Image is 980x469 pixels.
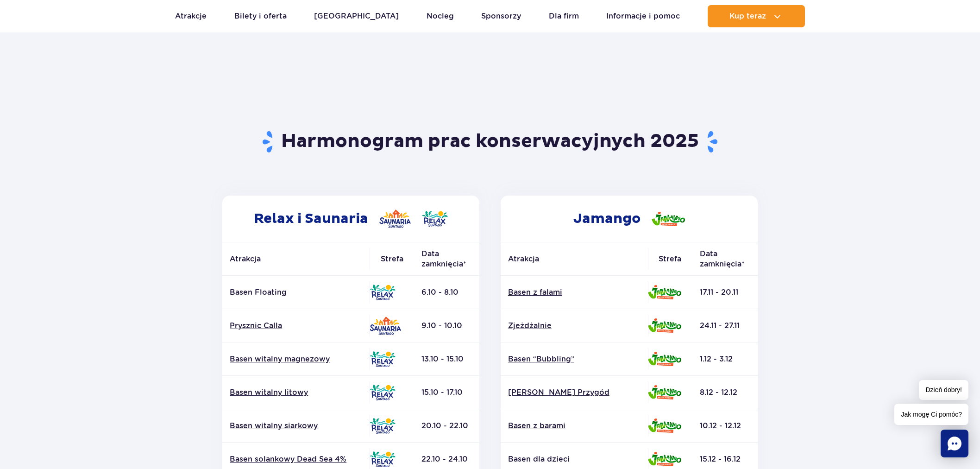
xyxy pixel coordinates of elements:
a: Zjeżdżalnie [508,321,641,331]
th: Data zamknięcia* [414,242,479,276]
th: Strefa [370,242,414,276]
h1: Harmonogram prac konserwacyjnych 2025 [219,130,761,154]
td: 10.12 - 12.12 [692,409,758,443]
span: Kup teraz [729,12,766,20]
span: Jak mogę Ci pomóc? [894,404,968,425]
a: Basen witalny magnezowy [230,354,362,364]
td: 13.10 - 15.10 [414,342,479,376]
img: Jamango [648,318,681,333]
a: Basen witalny siarkowy [230,421,362,431]
h2: Jamango [501,196,758,242]
a: [GEOGRAPHIC_DATA] [314,5,399,27]
td: 15.10 - 17.10 [414,376,479,409]
img: Saunaria [379,209,411,228]
h2: Relax i Saunaria [222,196,479,242]
a: Prysznic Calla [230,321,362,331]
td: 17.11 - 20.11 [692,276,758,309]
a: Basen “Bubbling” [508,354,641,364]
img: Relax [370,451,396,467]
img: Relax [370,418,396,434]
a: Dla firm [549,5,579,27]
th: Data zamknięcia* [692,242,758,276]
img: Relax [370,285,396,300]
p: Basen dla dzieci [508,454,641,464]
img: Jamango [648,285,681,299]
a: Basen solankowy Dead Sea 4% [230,454,362,464]
td: 9.10 - 10.10 [414,309,479,342]
img: Relax [370,385,396,400]
a: Bilety i oferta [234,5,287,27]
img: Jamango [648,352,681,366]
button: Kup teraz [708,5,805,27]
a: Basen witalny litowy [230,387,362,398]
th: Strefa [648,242,692,276]
a: Nocleg [427,5,454,27]
a: Atrakcje [175,5,207,27]
img: Relax [370,351,396,367]
p: Basen Floating [230,287,362,298]
span: Dzień dobry! [919,380,968,400]
th: Atrakcja [222,242,370,276]
img: Jamango [652,212,685,226]
a: Basen z barami [508,421,641,431]
a: [PERSON_NAME] Przygód [508,387,641,398]
td: 8.12 - 12.12 [692,376,758,409]
td: 6.10 - 8.10 [414,276,479,309]
td: 24.11 - 27.11 [692,309,758,342]
img: Jamango [648,452,681,466]
img: Jamango [648,418,681,433]
th: Atrakcja [501,242,648,276]
img: Relax [422,211,448,227]
a: Basen z falami [508,287,641,298]
a: Informacje i pomoc [606,5,680,27]
td: 1.12 - 3.12 [692,342,758,376]
img: Jamango [648,385,681,399]
a: Sponsorzy [481,5,521,27]
td: 20.10 - 22.10 [414,409,479,443]
img: Saunaria [370,317,401,335]
div: Chat [941,430,968,457]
